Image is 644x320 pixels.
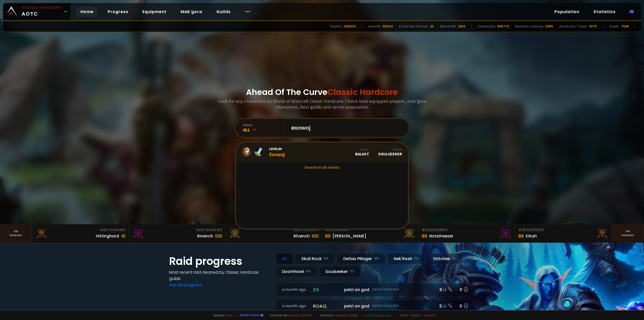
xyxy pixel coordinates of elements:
[350,269,354,274] small: EU
[368,24,381,29] div: Level 60
[32,224,129,242] a: Mak'Gora#3Hittinghard41
[210,313,233,317] span: Made by
[289,313,313,317] a: Buy me a coffee
[589,7,620,17] a: Statistics
[169,269,270,282] h4: Most recent raid cleaned by Classic Hardcore guilds
[411,313,421,317] a: Privacy
[330,24,342,29] div: Deaths
[169,253,270,269] h1: Raid progress
[197,233,213,239] div: Rivench
[518,227,609,233] div: Equipment
[423,313,437,317] a: Consent
[526,233,537,239] div: Erkah
[225,313,233,317] a: a fan
[374,256,379,261] small: NA
[288,119,403,137] input: Search a character...
[324,256,329,261] small: NA
[22,6,62,18] span: AOTC
[325,227,330,232] span: # 1
[269,147,285,151] span: Level 60
[316,313,358,317] span: Checkout
[104,7,132,17] a: Progress
[121,233,126,239] div: 41
[518,227,524,232] span: # 3
[430,24,434,29] div: 20
[276,253,293,264] div: All
[612,224,644,242] a: Seeranking
[478,24,495,29] div: Characters
[269,147,285,157] div: Exowoj
[399,24,428,29] div: In the last 12 hours
[216,227,222,232] span: # 2
[129,224,225,242] a: Mak'Gora#2Rivench100
[22,6,62,10] small: Classic Hardcore
[452,256,456,261] small: EU
[243,127,285,133] div: All
[266,313,313,317] span: Support me,
[294,233,310,239] div: Rîvench
[169,282,202,288] a: See all progress
[333,233,366,239] div: [PERSON_NAME]
[312,233,319,239] div: 100
[96,233,119,239] div: Hittinghard
[236,143,408,162] a: Level60ExowojGuildBALASTRealmSoulseeker
[276,266,317,277] div: Doomhowl
[76,7,98,17] a: Home
[322,224,419,242] a: #1Equipment89[PERSON_NAME]
[336,313,358,317] a: [DOMAIN_NAME]
[243,123,285,127] div: realm
[306,269,311,274] small: NA
[440,24,456,29] div: Almost 60
[225,224,322,242] a: Mak'Gora#1Rîvench100
[419,224,515,242] a: #2Equipment88Notafreezer
[399,313,409,317] a: Terms
[295,253,335,264] div: Skull Rock
[427,253,463,264] div: Stitches
[422,233,427,239] div: 88
[246,86,398,98] h1: Ahead Of The Curve
[422,227,512,233] div: Equipment
[236,162,408,173] a: Search on all realms
[3,3,70,20] a: Classic HardcoreAOTC
[325,233,331,239] div: 89
[132,227,222,233] div: Mak'Gora
[518,233,524,239] div: 88
[497,24,509,29] div: 845772
[429,233,453,239] div: Notafreezer
[240,313,259,317] a: Report a bug
[355,148,369,151] div: Guild
[276,299,475,313] a: a month agoroaqpetri on godDefias Pillager5 /60
[138,7,171,17] a: Equipment
[589,24,597,29] div: 11075
[215,233,222,239] div: 100
[355,148,369,156] div: BALAST
[325,227,415,233] div: Equipment
[120,227,126,232] span: # 3
[609,24,619,29] div: Guilds
[515,224,612,242] a: #3Equipment88Erkah
[344,24,356,29] div: 206004
[414,256,419,261] small: EU
[550,7,583,17] a: Population
[319,266,360,277] div: Soulseeker
[216,98,428,110] h3: Look for any characters on World of Warcraft Classic Hardcore. Check best equipped players, mak'g...
[35,227,126,233] div: Mak'Gora
[177,7,206,17] a: Mak'gora
[383,24,393,29] div: 66244
[621,24,629,29] div: 7538
[387,253,425,264] div: Nek'Rosh
[559,24,587,29] div: Active last 7 days
[422,227,427,232] span: # 2
[212,7,235,17] a: Guilds
[228,227,319,233] div: Mak'Gora
[458,24,465,29] div: 2062
[515,24,543,29] div: Recently scanned
[545,24,553,29] div: 3465
[337,253,385,264] div: Defias Pillager
[378,148,402,151] div: Realm
[328,86,398,98] span: Classic Hardcore
[276,283,475,296] a: a month agozgpetri on godDefias Pillager8 /90
[314,227,319,232] span: # 1
[378,148,402,156] div: Soulseeker
[361,313,391,317] span: v. d752d5 - production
